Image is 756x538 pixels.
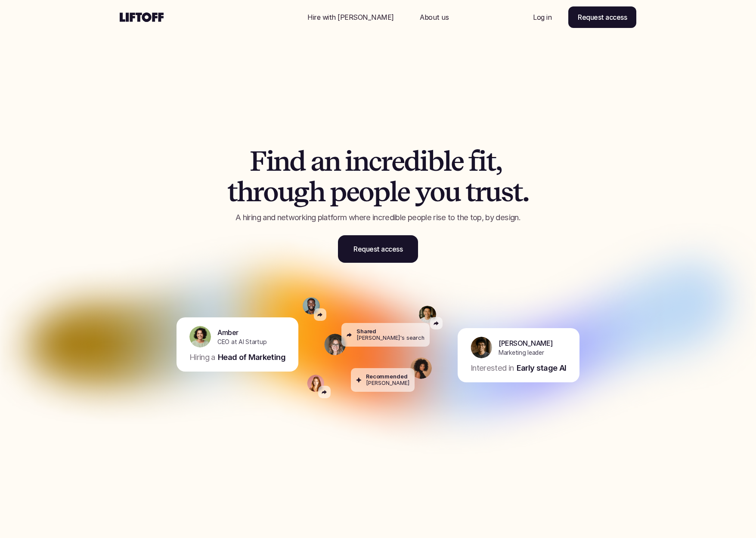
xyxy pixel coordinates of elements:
[430,177,444,207] span: o
[533,12,552,22] p: Log in
[266,146,274,176] span: i
[478,146,486,176] span: i
[475,177,485,207] span: r
[330,177,346,207] span: p
[451,146,464,176] span: e
[486,146,496,176] span: t
[390,177,397,207] span: l
[381,146,391,176] span: r
[356,328,376,335] p: Shared
[369,146,381,176] span: c
[443,146,451,176] span: l
[356,335,424,341] p: [PERSON_NAME]'s search
[359,177,373,207] span: o
[397,177,410,207] span: e
[496,146,502,176] span: ,
[468,146,478,176] span: f
[373,177,390,207] span: p
[353,244,403,254] p: Request access
[338,235,418,263] a: Request access
[409,7,459,28] a: Nav Link
[310,146,324,176] span: a
[485,177,501,207] span: u
[227,177,237,207] span: t
[237,177,253,207] span: h
[517,363,567,374] p: Early stage AI
[415,177,430,207] span: y
[366,380,409,386] p: [PERSON_NAME]
[253,177,263,207] span: r
[289,146,305,176] span: d
[499,348,544,357] p: Marketing leader
[471,363,514,374] p: Interested in
[297,7,404,28] a: Nav Link
[346,177,359,207] span: e
[578,12,627,22] p: Request access
[428,146,443,176] span: b
[404,146,420,176] span: d
[353,146,369,176] span: n
[420,146,428,176] span: i
[293,177,309,207] span: g
[522,177,529,207] span: .
[273,146,289,176] span: n
[420,12,449,22] p: About us
[278,177,294,207] span: u
[523,7,562,28] a: Nav Link
[499,338,553,348] p: [PERSON_NAME]
[218,352,285,363] p: Head of Marketing
[501,177,513,207] span: s
[217,337,266,346] p: CEO at AI Startup
[309,177,325,207] span: h
[217,327,239,337] p: Amber
[307,12,394,22] p: Hire with [PERSON_NAME]
[568,6,636,28] a: Request access
[263,177,278,207] span: o
[391,146,404,176] span: e
[366,373,408,380] p: Recommended
[345,146,353,176] span: i
[189,352,215,363] p: Hiring a
[444,177,460,207] span: u
[195,212,561,223] p: A hiring and networking platform where incredible people rise to the top, by design.
[513,177,522,207] span: t
[324,146,340,176] span: n
[465,177,475,207] span: t
[250,146,266,176] span: F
